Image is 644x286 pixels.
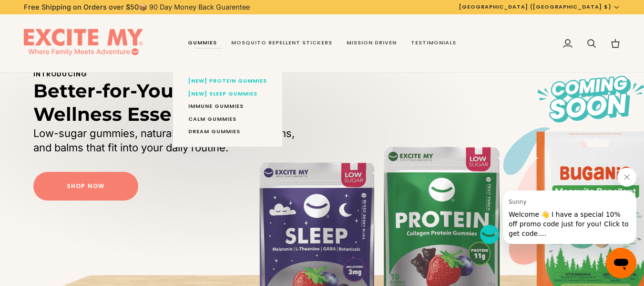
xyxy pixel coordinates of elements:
[411,39,456,47] span: Testimonials
[188,90,267,98] span: [NEW] SLEEP Gummies
[188,77,267,85] span: [NEW] Protein Gummies
[188,113,267,126] a: CALM Gummies
[188,103,267,110] span: IMMUNE Gummies
[606,248,636,278] iframe: Button to launch messaging window
[181,14,224,73] div: Gummies [NEW] Protein Gummies [NEW] SLEEP Gummies IMMUNE Gummies CALM Gummies DREAM Gummies
[33,172,138,201] a: Shop Now
[188,88,267,100] a: [NEW] SLEEP Gummies
[347,39,397,47] span: Mission Driven
[188,116,267,123] span: CALM Gummies
[480,168,636,244] div: Sunny says "Welcome 👋 I have a special 10% off promo code just for you! Click to get code....". O...
[181,14,224,73] a: Gummies
[452,3,627,11] button: [GEOGRAPHIC_DATA] ([GEOGRAPHIC_DATA] $)
[24,29,143,58] img: EXCITE MY®
[24,3,139,11] strong: Free Shipping on Orders over $50
[188,126,267,138] a: DREAM Gummies
[188,75,267,87] a: [NEW] Protein Gummies
[503,191,636,244] iframe: Message from Sunny
[339,14,404,73] a: Mission Driven
[480,225,499,244] iframe: no content
[24,2,250,12] p: 📦 90 Day Money Back Guarentee
[617,168,636,187] iframe: Close message from Sunny
[231,39,332,47] span: Mosquito Repellent Stickers
[224,14,339,73] a: Mosquito Repellent Stickers
[188,128,267,136] span: DREAM Gummies
[404,14,463,73] a: Testimonials
[188,100,267,113] a: IMMUNE Gummies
